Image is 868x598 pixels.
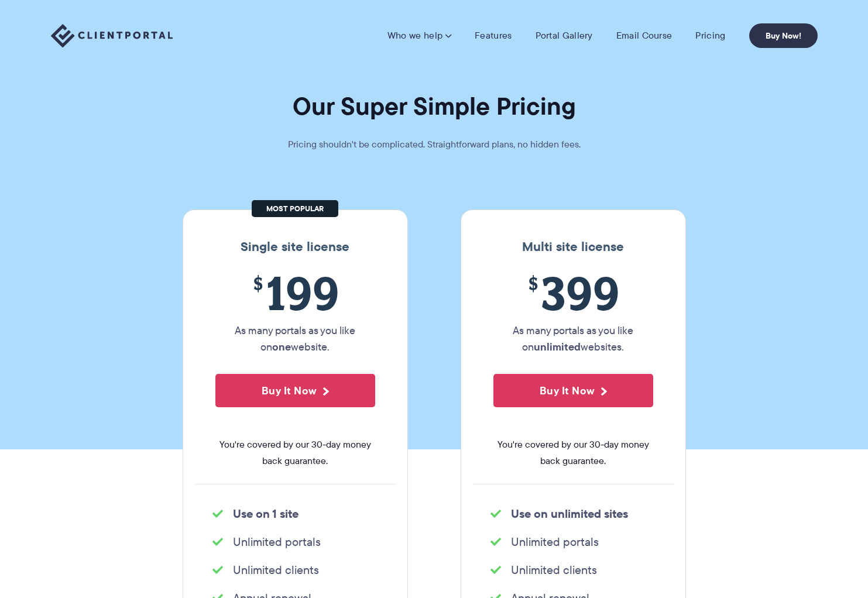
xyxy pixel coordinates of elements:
li: Unlimited clients [212,562,378,578]
a: Email Course [616,30,673,42]
button: Buy It Now [215,374,375,407]
p: As many portals as you like on website. [215,322,375,355]
li: Unlimited clients [490,562,656,578]
strong: one [272,339,291,355]
strong: Use on 1 site [233,505,299,523]
a: Pricing [695,30,725,42]
button: Buy It Now [493,374,653,407]
li: Unlimited portals [490,534,656,550]
a: Portal Gallery [536,30,593,42]
h3: Multi site license [473,239,674,255]
a: Features [475,30,512,42]
p: Pricing shouldn't be complicated. Straightforward plans, no hidden fees. [259,136,610,153]
a: Buy Now! [749,23,818,48]
a: Who we help [387,30,451,42]
span: You're covered by our 30-day money back guarantee. [215,437,375,469]
span: 199 [215,266,375,319]
li: Unlimited portals [212,534,378,550]
strong: unlimited [534,339,581,355]
span: 399 [493,266,653,319]
span: You're covered by our 30-day money back guarantee. [493,437,653,469]
p: As many portals as you like on websites. [493,322,653,355]
strong: Use on unlimited sites [511,505,628,523]
h3: Single site license [195,239,396,255]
